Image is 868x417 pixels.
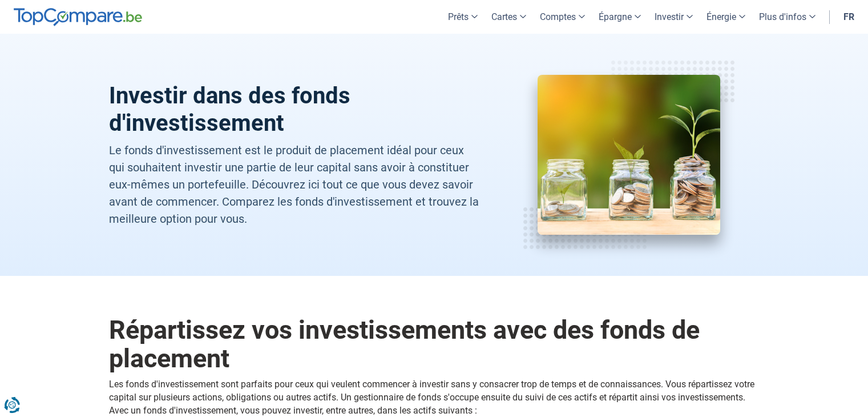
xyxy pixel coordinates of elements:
[109,142,482,227] p: Le fonds d'investissement est le produit de placement idéal pour ceux qui souhaitent investir une...
[109,82,482,137] h1: Investir dans des fonds d'investissement
[14,8,142,26] img: TopCompare
[109,316,760,372] h2: Répartissez vos investissements avec des fonds de placement
[538,75,720,235] img: Des fonds d'investissement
